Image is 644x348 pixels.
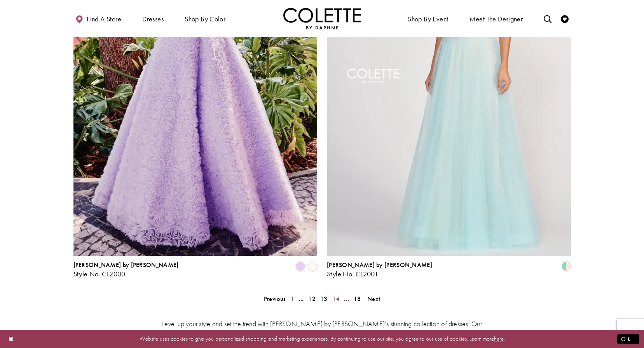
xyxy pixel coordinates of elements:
span: 1 [290,295,294,303]
div: Colette by Daphne Style No. CL2001 [327,262,432,278]
span: ... [344,295,349,303]
span: 13 [320,295,328,303]
span: Style No. CL2001 [327,269,378,278]
img: Colette by Daphne [283,8,361,29]
span: Next [367,295,380,303]
span: Style No. CL2000 [73,269,126,278]
a: ... [342,293,351,304]
a: Meet the designer [468,8,525,29]
span: Meet the designer [469,15,523,23]
a: ... [297,293,306,304]
a: 14 [330,293,342,304]
span: 12 [308,295,316,303]
button: Close Dialog [5,332,18,346]
span: Shop by color [183,8,227,29]
span: ... [299,295,304,303]
a: 1 [288,293,296,304]
a: Visit Home Page [283,8,361,29]
span: Dresses [142,15,164,23]
a: Next Page [365,293,382,304]
p: Website uses cookies to give you personalized shopping and marketing experiences. By continuing t... [56,334,588,344]
span: Current page [318,293,330,304]
i: Mint/Nude [562,262,571,271]
span: Shop by color [185,15,225,23]
a: here [494,335,504,343]
span: Previous [264,295,286,303]
span: [PERSON_NAME] by [PERSON_NAME] [73,261,179,269]
a: Prev Page [262,293,288,304]
a: 18 [351,293,363,304]
div: Colette by Daphne Style No. CL2000 [73,262,179,278]
span: [PERSON_NAME] by [PERSON_NAME] [327,261,432,269]
span: Shop By Event [406,8,450,29]
a: 12 [306,293,318,304]
i: Lilac [296,262,305,271]
i: Diamond White [308,262,317,271]
span: 14 [332,295,340,303]
button: Submit Dialog [617,334,639,344]
span: Find a store [87,15,121,23]
a: Find a store [73,8,123,29]
a: Toggle search [542,8,553,29]
span: Shop By Event [408,15,448,23]
a: Check Wishlist [559,8,571,29]
span: 18 [354,295,361,303]
span: Dresses [140,8,166,29]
